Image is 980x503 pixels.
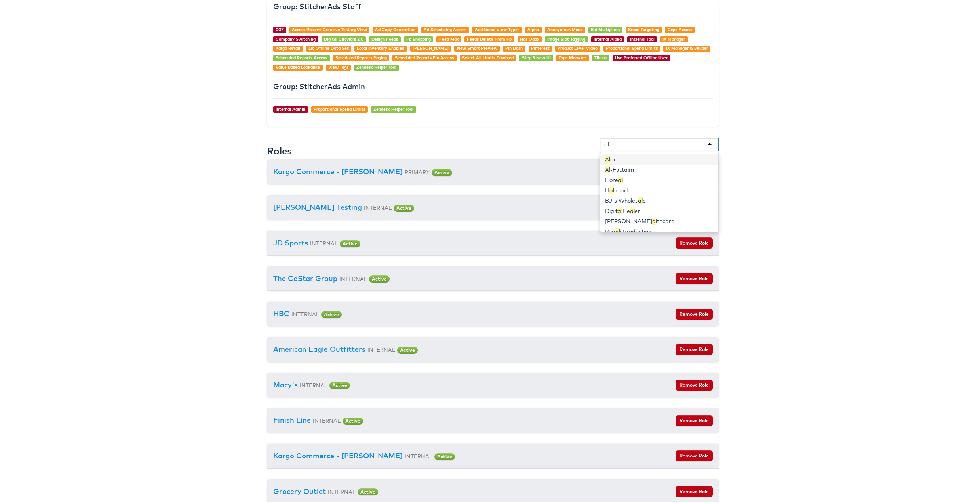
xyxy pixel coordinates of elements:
button: Remove Role [676,414,713,425]
a: Design Feeds [371,35,398,40]
a: Select All Limits Disabled [462,53,514,59]
a: Feeds Delete From Fb [467,35,512,40]
a: Pinterest [531,44,550,49]
button: Remove Role [676,271,713,283]
button: Remove Role [676,307,713,318]
a: Scheduled Reports Paging [335,53,387,59]
span: al [615,226,620,233]
a: Anonymous Mode [547,25,583,31]
a: Tiktok [594,53,607,59]
a: Internal Tool [630,35,655,40]
a: Local Inventory Enabled [357,44,404,49]
small: INTERNAL [367,345,395,351]
a: HBC [273,307,289,317]
a: The CoStar Group [273,272,337,281]
div: [PERSON_NAME] thcare [600,214,718,225]
span: Active [321,309,342,317]
a: IX Manager & Builder [666,44,708,49]
a: Scheduled Reports Access [276,53,327,59]
span: Active [340,239,360,246]
a: Internal Admin [276,105,305,110]
small: INTERNAL [310,238,338,245]
span: Active [394,203,414,210]
small: PRIMARY [405,167,430,174]
a: Kargo Commerce - [PERSON_NAME] [273,165,403,175]
a: Use Preferred Offline User [615,53,668,59]
h3: Roles [267,144,292,154]
a: Bid Multipliers [591,25,620,31]
input: Add user to company... [604,139,611,147]
small: INTERNAL [291,309,319,316]
span: Active [329,380,350,387]
span: Active [432,167,452,175]
a: Finish Line [273,414,311,423]
span: Al [605,165,610,172]
span: Active [343,416,363,423]
a: Ad Scheduling Access [424,25,466,31]
button: Remove Role [676,378,713,389]
a: American Eagle Outfitters [273,343,365,352]
span: Active [434,452,455,459]
a: Broad Targeting [628,25,659,31]
span: al [652,216,657,223]
a: [PERSON_NAME] [413,44,449,49]
span: Active [358,487,378,494]
a: Fb Shopping [406,35,431,40]
a: Lia Offline Data Set [308,44,349,49]
button: Remove Role [676,236,713,247]
a: Access Passive Creative Testing View [292,25,367,31]
div: Digit He er [600,204,718,214]
a: Additional View Types [475,25,519,31]
button: Remove Role [676,484,713,495]
a: Tape Measure [559,53,586,59]
span: al [618,206,622,213]
a: Kargo Commerce - [PERSON_NAME] [273,450,403,459]
a: Scheduled Reports Pin Access [395,53,454,59]
small: INTERNAL [313,416,341,422]
a: Product Level Video [558,44,598,49]
span: al [638,196,643,203]
div: H lmark [600,184,718,194]
a: Internal Alpha [594,35,622,40]
div: BJ's Wholes e [600,194,718,204]
a: Image Slot Tagging [547,35,585,40]
a: Alpha [527,25,539,31]
span: Active [397,345,418,352]
a: Digital Circulars 2.0 [324,35,363,40]
a: Zendesk Helper Tool [373,105,413,110]
a: Ccpa Access [668,25,692,31]
small: INTERNAL [364,203,392,209]
span: al [618,175,623,182]
a: Proportional Spend Limits [606,44,658,49]
button: Remove Role [676,449,713,460]
span: al [609,185,614,192]
h4: Group: StitcherAds Staff [273,1,713,9]
h4: Group: StitcherAds Admin [273,81,713,89]
a: JD Sports [273,237,308,246]
a: Feed Max [439,35,459,40]
div: -Futtaim [600,163,718,173]
button: Remove Role [676,342,713,353]
a: Step 3 New UI [522,53,551,59]
a: IX Manager [662,35,685,40]
a: Zendesk Helper Tool [356,63,396,68]
span: al [630,206,635,213]
a: [PERSON_NAME] Testing [273,201,362,210]
small: INTERNAL [405,451,432,458]
small: INTERNAL [328,487,356,494]
a: Ad Copy Generation [375,25,415,31]
a: Pin Dash [505,44,523,49]
a: Proportional Spend Limits [314,105,365,110]
div: di [600,153,718,163]
small: INTERNAL [300,380,327,387]
a: Macy's [273,379,298,388]
a: 007 [276,25,284,31]
div: L'ore [600,173,718,184]
span: Active [369,274,390,281]
a: New Smart Preview [457,44,497,49]
a: Kargo Retail [276,44,300,49]
a: Grocery Outlet [273,485,326,494]
div: Rup i Production [600,225,718,235]
span: Al [605,154,610,161]
a: Company Switching [276,35,316,40]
